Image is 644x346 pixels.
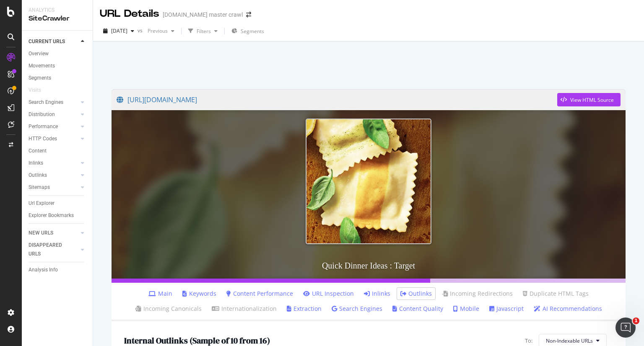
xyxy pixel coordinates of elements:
a: AI Recommendations [534,305,602,313]
span: vs [138,27,144,34]
button: Filters [185,24,221,38]
a: Performance [29,122,78,131]
button: Previous [144,24,178,38]
a: Main [148,289,172,298]
div: Url Explorer [29,199,55,208]
a: DISAPPEARED URLS [29,241,78,258]
div: Content [29,147,47,155]
a: Keywords [182,289,216,298]
a: Mobile [453,305,479,313]
a: Search Engines [332,305,382,313]
a: HTTP Codes [29,134,78,143]
a: Inlinks [29,159,78,168]
div: Movements [29,62,55,70]
a: CURRENT URLS [29,37,78,46]
span: 2025 Sep. 15th [111,27,127,34]
div: Inlinks [29,159,43,168]
a: Outlinks [400,289,432,298]
div: Segments [29,74,51,83]
h2: Internal Outlinks ( Sample of 10 from 16 ) [124,336,270,345]
a: Outlinks [29,171,78,180]
h3: Quick Dinner Ideas : Target [112,253,626,279]
iframe: Intercom live chat [615,318,636,338]
div: Search Engines [29,98,63,107]
a: Content Quality [392,305,443,313]
a: Javascript [489,305,524,313]
div: URL Details [100,7,159,21]
div: HTTP Codes [29,134,57,143]
div: Analysis Info [29,266,58,274]
a: Segments [29,74,87,83]
a: Internationalization [212,305,277,313]
div: DISAPPEARED URLS [29,241,71,258]
div: Visits [29,86,41,95]
div: View HTML Source [570,96,614,103]
a: Incoming Canonicals [135,305,202,313]
div: Explorer Bookmarks [29,211,74,220]
a: Url Explorer [29,199,87,208]
div: arrow-right-arrow-left [246,12,251,18]
a: Visits [29,86,49,95]
a: URL Inspection [303,289,354,298]
a: Duplicate HTML Tags [523,289,589,298]
span: Segments [241,28,264,35]
span: 1 [633,318,639,324]
div: Overview [29,49,49,58]
a: Extraction [287,305,322,313]
button: [DATE] [100,24,138,38]
div: [DOMAIN_NAME] master crawl [163,10,243,19]
button: Segments [228,24,267,38]
a: Incoming Redirections [442,289,513,298]
a: NEW URLS [29,229,78,238]
a: Distribution [29,110,78,119]
a: Content [29,147,87,155]
a: Explorer Bookmarks [29,211,87,220]
span: To: [525,337,532,345]
div: Performance [29,122,58,131]
img: Quick Dinner Ideas : Target [306,119,431,244]
a: Analysis Info [29,266,87,274]
div: Analytics [29,7,86,14]
div: NEW URLS [29,229,53,238]
div: SiteCrawler [29,14,86,23]
a: Movements [29,62,87,70]
a: Overview [29,49,87,58]
a: Sitemaps [29,183,78,192]
a: [URL][DOMAIN_NAME] [117,89,557,110]
a: Content Performance [226,289,293,298]
div: Outlinks [29,171,47,180]
a: Search Engines [29,98,78,107]
div: Filters [197,28,211,35]
span: Previous [144,27,168,34]
a: Inlinks [364,289,390,298]
span: Non-Indexable URLs [546,337,593,344]
div: Sitemaps [29,183,50,192]
div: CURRENT URLS [29,37,65,46]
div: Distribution [29,110,55,119]
button: View HTML Source [557,93,621,106]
